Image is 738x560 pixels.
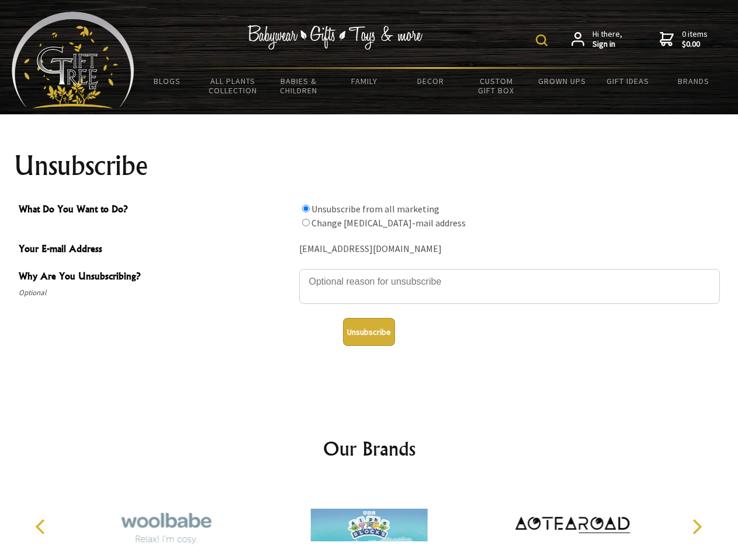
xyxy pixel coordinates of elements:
a: BLOGS [134,69,200,93]
h2: Our Brands [23,435,715,463]
h1: Unsubscribe [14,152,725,180]
img: Babywear - Gifts - Toys & more [248,25,423,50]
div: [EMAIL_ADDRESS][DOMAIN_NAME] [299,240,720,258]
a: Gift Ideas [595,69,661,93]
a: Brands [661,69,727,93]
strong: Sign in [593,39,622,50]
textarea: Why Are You Unsubscribing? [299,269,720,304]
a: Family [332,69,398,93]
button: Unsubscribe [343,318,395,346]
button: Next [684,514,709,540]
span: What Do You Want to Do? [19,202,293,219]
a: 0 items$0.00 [660,29,708,50]
a: Babies & Children [266,69,332,103]
input: What Do You Want to Do? [302,219,310,226]
button: Previous [29,514,55,540]
input: What Do You Want to Do? [302,205,310,212]
a: Decor [397,69,463,93]
label: Unsubscribe from all marketing [311,203,439,215]
a: Custom Gift Box [463,69,529,103]
a: Grown Ups [529,69,595,93]
a: All Plants Collection [200,69,266,103]
a: Hi there,Sign in [571,29,622,50]
label: Change [MEDICAL_DATA]-mail address [311,217,466,229]
strong: $0.00 [682,39,708,50]
span: Optional [19,286,293,300]
img: Babyware - Gifts - Toys and more... [12,12,134,108]
span: Hi there, [593,29,622,50]
img: product search [536,34,548,46]
span: 0 items [682,29,708,50]
span: Your E-mail Address [19,242,293,258]
span: Why Are You Unsubscribing? [19,269,293,286]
